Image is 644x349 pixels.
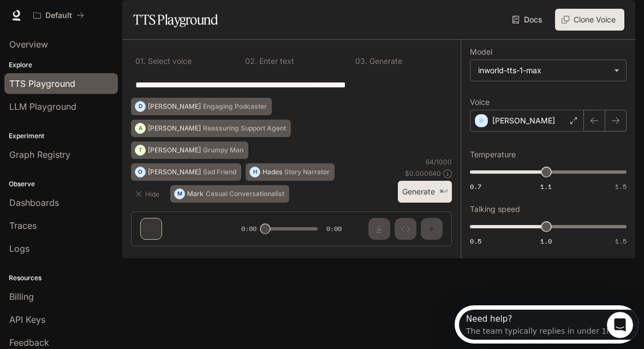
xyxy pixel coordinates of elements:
p: ⌘⏎ [439,188,448,195]
p: Story Narrator [284,169,330,175]
button: A[PERSON_NAME]Reassuring Support Agent [131,120,291,137]
div: The team typically replies in under 1h [11,18,157,29]
button: Hide [131,185,166,203]
span: 1.0 [540,236,552,246]
div: D [135,98,145,115]
div: A [135,120,145,137]
button: All workspaces [28,4,89,26]
p: Temperature [470,151,516,158]
p: Casual Conversationalist [206,191,284,197]
p: Reassuring Support Agent [203,125,286,132]
p: Enter text [257,57,294,65]
p: Grumpy Man [203,147,243,153]
p: Mark [187,191,204,197]
p: 0 3 . [355,57,367,65]
p: 0 2 . [245,57,257,65]
p: [PERSON_NAME] [148,125,201,132]
div: M [175,185,184,203]
div: Need help? [11,9,157,18]
p: [PERSON_NAME] [148,103,201,110]
p: [PERSON_NAME] [148,147,201,153]
span: 1.5 [615,182,627,191]
h1: TTS Playground [133,9,218,31]
button: Clone Voice [555,9,624,31]
p: Default [45,11,72,20]
p: Hades [263,169,282,175]
p: Select voice [146,57,192,65]
p: [PERSON_NAME] [148,169,201,175]
iframe: Intercom live chat [607,312,633,338]
p: Generate [367,57,402,65]
button: Generate⌘⏎ [398,181,452,203]
button: MMarkCasual Conversationalist [170,185,289,203]
button: T[PERSON_NAME]Grumpy Man [131,141,248,159]
p: Voice [470,98,490,106]
button: D[PERSON_NAME]Engaging Podcaster [131,98,272,115]
p: [PERSON_NAME] [492,115,555,126]
p: 0 1 . [135,57,146,65]
p: Talking speed [470,205,520,213]
div: inworld-tts-1-max [470,60,626,81]
div: Open Intercom Messenger [4,4,189,34]
div: T [135,141,145,159]
p: Sad Friend [203,169,236,175]
iframe: Intercom live chat discovery launcher [455,305,639,344]
div: O [135,163,145,181]
button: O[PERSON_NAME]Sad Friend [131,163,241,181]
a: Docs [510,9,546,31]
span: 0.7 [470,182,481,191]
button: HHadesStory Narrator [246,163,335,181]
span: 0.5 [470,236,481,246]
span: 1.5 [615,236,627,246]
div: inworld-tts-1-max [478,65,609,76]
p: Engaging Podcaster [203,103,267,110]
span: 1.1 [540,182,552,191]
div: H [250,163,260,181]
p: Model [470,48,492,56]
